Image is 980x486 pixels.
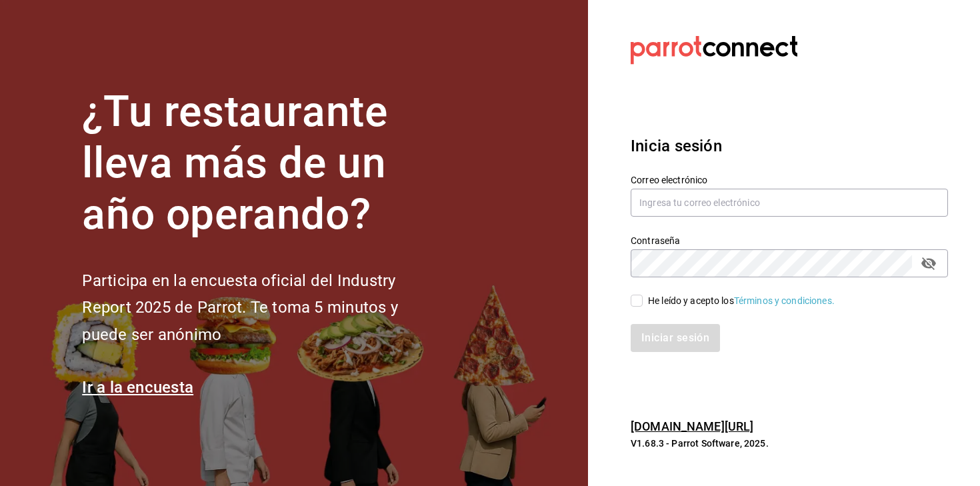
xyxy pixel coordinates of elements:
label: Contraseña [631,236,948,245]
a: Ir a la encuesta [82,378,193,397]
div: He leído y acepto los [648,294,835,308]
h1: ¿Tu restaurante lleva más de un año operando? [82,87,442,240]
button: passwordField [917,252,940,275]
a: Términos y condiciones. [734,295,835,306]
p: V1.68.3 - Parrot Software, 2025. [631,437,948,450]
label: Correo electrónico [631,175,948,185]
input: Ingresa tu correo electrónico [631,189,948,217]
h2: Participa en la encuesta oficial del Industry Report 2025 de Parrot. Te toma 5 minutos y puede se... [82,267,442,349]
h3: Inicia sesión [631,134,948,158]
a: [DOMAIN_NAME][URL] [631,419,753,433]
